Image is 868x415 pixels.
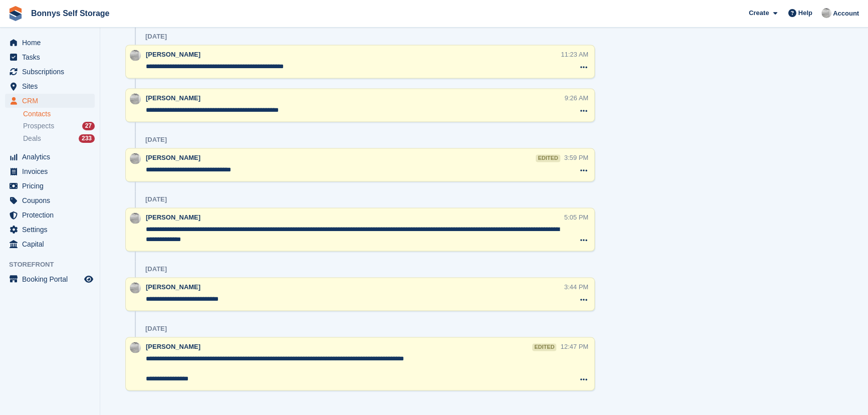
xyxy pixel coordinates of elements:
img: James Bonny [130,213,141,224]
img: James Bonny [821,8,831,18]
span: [PERSON_NAME] [146,51,200,58]
span: [PERSON_NAME] [146,94,200,102]
span: Deals [23,134,41,143]
div: [DATE] [145,195,167,203]
div: 9:26 AM [564,93,588,103]
div: edited [536,154,560,162]
span: CRM [22,94,82,108]
span: Coupons [22,193,82,207]
a: menu [5,237,95,251]
span: [PERSON_NAME] [146,214,200,221]
div: [DATE] [145,265,167,273]
div: 5:05 PM [564,213,588,222]
div: 11:23 AM [561,50,588,59]
div: 3:44 PM [564,282,588,292]
span: Help [798,8,812,18]
img: James Bonny [130,50,141,61]
img: James Bonny [130,282,141,293]
span: [PERSON_NAME] [146,343,200,350]
div: 12:47 PM [560,342,588,351]
a: Preview store [83,273,95,285]
div: [DATE] [145,136,167,144]
a: menu [5,50,95,64]
a: Contacts [23,109,95,119]
div: 3:59 PM [564,153,588,162]
span: Subscriptions [22,65,82,79]
img: James Bonny [130,342,141,353]
span: Home [22,36,82,50]
span: [PERSON_NAME] [146,154,200,161]
a: menu [5,79,95,93]
div: edited [532,343,556,351]
span: Protection [22,208,82,222]
a: menu [5,223,95,237]
span: Settings [22,223,82,237]
span: Booking Portal [22,272,82,286]
img: James Bonny [130,153,141,164]
span: Pricing [22,179,82,193]
span: Prospects [23,121,54,131]
a: menu [5,272,95,286]
span: Tasks [22,50,82,64]
span: Capital [22,237,82,251]
span: Account [833,9,859,19]
a: menu [5,94,95,108]
div: 27 [82,122,95,130]
span: Storefront [9,260,100,270]
a: Deals 233 [23,133,95,144]
span: Invoices [22,164,82,178]
a: menu [5,208,95,222]
a: menu [5,36,95,50]
a: menu [5,193,95,207]
a: menu [5,150,95,164]
span: [PERSON_NAME] [146,283,200,291]
span: Sites [22,79,82,93]
span: Analytics [22,150,82,164]
img: stora-icon-8386f47178a22dfd0bd8f6a31ec36ba5ce8667c1dd55bd0f319d3a0aa187defe.svg [8,6,23,21]
a: menu [5,65,95,79]
a: menu [5,179,95,193]
div: [DATE] [145,33,167,41]
img: James Bonny [130,93,141,104]
a: menu [5,164,95,178]
div: [DATE] [145,325,167,333]
a: Prospects 27 [23,121,95,131]
span: Create [749,8,769,18]
div: 233 [79,134,95,143]
a: Bonnys Self Storage [27,5,113,22]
